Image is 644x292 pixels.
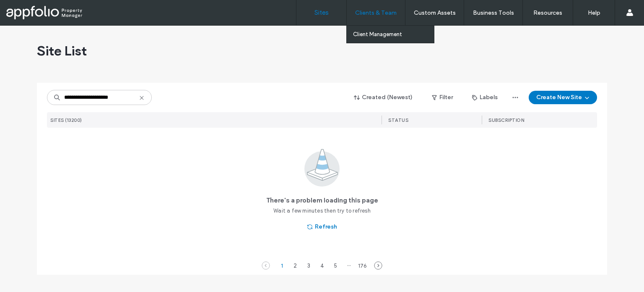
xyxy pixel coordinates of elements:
span: SITES (13200) [50,117,82,123]
button: Refresh [300,220,345,234]
label: Business Tools [473,9,514,16]
span: There's a problem loading this page [266,196,378,205]
button: Labels [465,91,505,104]
div: 5 [330,260,340,271]
div: 1 [277,260,287,271]
label: Resources [533,9,562,16]
span: STATUS [388,117,408,123]
span: SUBSCRIPTION [488,117,524,123]
div: ··· [344,260,354,271]
label: Custom Assets [414,9,456,16]
div: 2 [290,260,300,271]
a: Client Management [353,26,434,43]
div: 176 [357,260,367,271]
button: Created (Newest) [347,91,420,104]
label: Clients & Team [355,9,397,16]
label: Sites [314,9,329,16]
span: Help [19,6,36,13]
button: Filter [423,91,461,104]
div: 4 [317,260,327,271]
label: Help [588,9,600,16]
button: Create New Site [529,91,597,104]
span: Wait a few minutes then try to refresh [273,207,371,215]
span: Site List [37,42,87,59]
label: Client Management [353,31,402,37]
div: 3 [304,260,314,271]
